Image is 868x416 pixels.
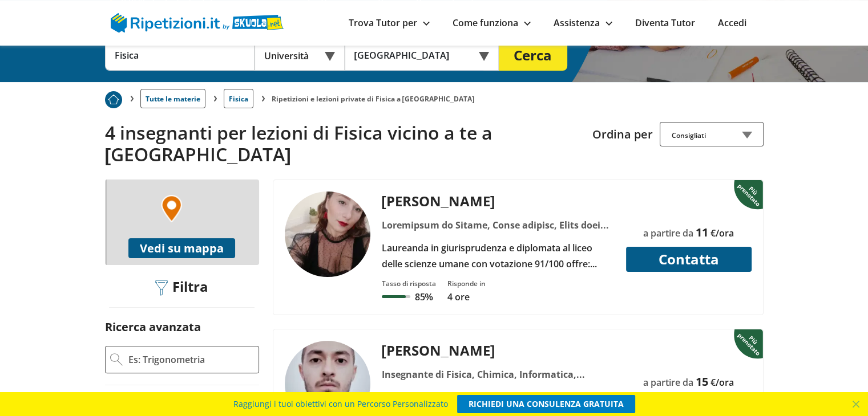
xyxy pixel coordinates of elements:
[626,247,752,272] button: Contatta
[105,40,255,71] input: Es. Matematica
[110,353,123,366] img: Ricerca Avanzata
[255,40,345,71] div: Università
[499,40,567,71] button: Cerca
[453,17,531,29] a: Come funziona
[105,91,122,108] img: Piu prenotato
[345,40,483,71] input: Es. Indirizzo o CAP
[128,238,235,258] button: Vedi su mappa
[696,225,708,240] span: 11
[447,291,486,303] p: 4 ore
[734,328,765,359] img: Piu prenotato
[382,279,436,288] div: Tasso di risposta
[285,191,370,277] img: tutor a Genova - martina
[105,319,201,335] label: Ricerca avanzata
[155,280,168,296] img: Filtra filtri mobile
[635,17,695,29] a: Diventa Tutor
[696,374,708,389] span: 15
[127,351,254,368] input: Es: Trigonometria
[643,227,693,239] span: a partire da
[660,122,764,146] div: Consigliati
[457,395,635,413] a: RICHIEDI UNA CONSULENZA GRATUITA
[233,395,448,413] span: Raggiungi i tuoi obiettivi con un Percorso Personalizzato
[710,227,734,239] span: €/ora
[377,217,619,233] div: Loremipsum do Sitame, Conse adipisc, Elits doeiu te incid utlab, Etdol magnaa, Enim, Adminimven, ...
[447,279,486,288] div: Risponde in
[161,195,182,222] img: Marker
[105,122,584,166] h2: 4 insegnanti per lezioni di Fisica vicino a te a [GEOGRAPHIC_DATA]
[377,240,619,272] div: Laureanda in giurisprudenza e diplomata al liceo delle scienze umane con votazione 91/100 offre: ...
[734,179,765,210] img: Piu prenotato
[377,366,619,382] div: Insegnante di Fisica, Chimica, Informatica, Matematica
[592,127,653,142] label: Ordina per
[377,341,619,360] div: [PERSON_NAME]
[272,94,475,104] li: Ripetizioni e lezioni private di Fisica a [GEOGRAPHIC_DATA]
[415,291,433,303] p: 85%
[105,82,764,108] nav: breadcrumb d-none d-tablet-block
[554,17,612,29] a: Assistenza
[349,17,430,29] a: Trova Tutor per
[111,15,284,28] a: logo Skuola.net | Ripetizioni.it
[151,279,213,296] div: Filtra
[140,89,205,108] a: Tutte le materie
[377,191,619,210] div: [PERSON_NAME]
[111,13,284,32] img: logo Skuola.net | Ripetizioni.it
[643,376,693,389] span: a partire da
[710,376,734,389] span: €/ora
[718,17,746,29] a: Accedi
[224,89,253,108] a: Fisica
